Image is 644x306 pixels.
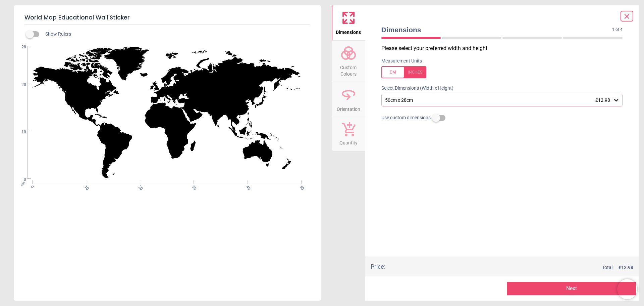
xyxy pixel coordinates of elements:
[332,117,365,151] button: Quantity
[381,115,431,121] span: Use custom dimensions
[13,129,26,135] span: 10
[381,45,628,52] p: Please select your preferred width and height
[332,61,365,78] span: Custom Colours
[507,282,636,295] button: Next
[384,97,613,103] div: 50cm x 28cm
[339,136,358,146] span: Quantity
[336,26,361,36] span: Dimensions
[24,11,310,25] h5: World Map Educational Wall Sticker
[617,279,637,299] iframe: Brevo live chat
[376,85,453,92] label: Select Dimensions (Width x Height)
[381,58,422,64] label: Measurement Units
[612,27,623,33] span: 1 of 4
[30,30,321,38] div: Show Rulers
[13,44,26,50] span: 28
[381,25,612,35] span: Dimensions
[245,184,249,189] span: 40
[137,184,141,189] span: 20
[332,5,365,40] button: Dimensions
[13,177,26,182] span: 0
[332,82,365,117] button: Orientation
[337,103,360,113] span: Orientation
[298,184,303,189] span: 50
[619,264,633,271] span: £
[191,184,195,189] span: 30
[19,181,25,187] span: cm
[395,264,634,271] div: Total:
[621,265,633,270] span: 12.98
[13,82,26,88] span: 20
[332,41,365,82] button: Custom Colours
[371,262,385,271] div: Price :
[29,184,34,189] span: 0
[83,184,87,189] span: 10
[595,97,610,103] span: £12.98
